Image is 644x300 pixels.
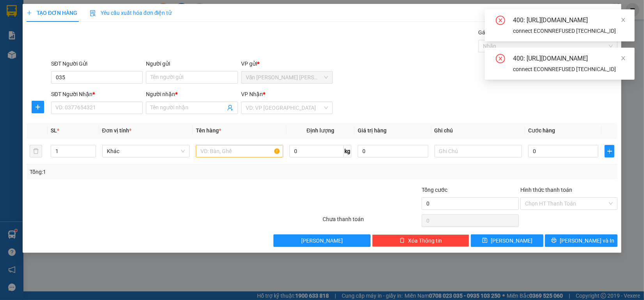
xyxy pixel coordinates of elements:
[51,59,143,68] div: SĐT Người Gửi
[431,123,525,138] th: Ghi chú
[496,54,505,65] span: close-circle
[30,145,42,157] button: delete
[482,237,488,244] span: save
[51,127,57,134] span: SL
[422,187,447,193] span: Tổng cước
[322,215,420,229] div: Chưa thanh toán
[301,236,343,245] span: [PERSON_NAME]
[227,105,233,111] span: user-add
[241,59,333,68] div: VP gửi
[107,145,185,157] span: Khác
[27,10,77,16] span: TẠO ĐƠN HÀNG
[520,187,572,193] label: Hình thức thanh toán
[4,26,21,49] img: logo
[600,4,621,26] button: Close
[528,127,555,134] span: Cước hàng
[358,145,428,157] input: 0
[273,234,371,247] button: [PERSON_NAME]
[22,5,69,12] span: [PERSON_NAME]
[545,234,617,247] button: printer[PERSON_NAME] và In
[621,17,626,23] span: close
[22,14,74,55] span: E11, Đường số 8, [PERSON_NAME] cư Nông [GEOGRAPHIC_DATA], Kv.[PERSON_NAME], [PERSON_NAME][GEOGRAP...
[478,29,502,36] label: Gán nhãn
[513,27,625,35] div: connect ECONNREFUSED [TECHNICAL_ID]
[246,71,328,83] span: Văn phòng Cao Thắng
[241,91,263,97] span: VP Nhận
[408,236,442,245] span: Xóa Thông tin
[90,10,96,16] img: icon
[51,90,143,98] div: SĐT Người Nhận
[491,236,532,245] span: [PERSON_NAME]
[32,104,44,110] span: plus
[372,234,469,247] button: deleteXóa Thông tin
[30,168,249,176] div: Tổng: 1
[196,145,283,157] input: VD: Bàn, Ghế
[27,10,32,16] span: plus
[32,101,44,113] button: plus
[605,145,614,157] button: plus
[605,148,614,154] span: plus
[358,127,387,134] span: Giá trị hàng
[513,16,625,25] div: 400: [URL][DOMAIN_NAME]
[551,237,557,244] span: printer
[196,127,221,134] span: Tên hàng
[560,236,614,245] span: [PERSON_NAME] và In
[22,56,45,62] span: 1900 8181
[496,16,505,27] span: close-circle
[513,54,625,63] div: 400: [URL][DOMAIN_NAME]
[146,59,238,68] div: Người gửi
[435,145,522,157] input: Ghi Chú
[307,127,334,134] span: Định lượng
[344,145,351,157] span: kg
[513,65,625,73] div: connect ECONNREFUSED [TECHNICAL_ID]
[621,55,626,61] span: close
[471,234,543,247] button: save[PERSON_NAME]
[146,90,238,98] div: Người nhận
[399,237,405,244] span: delete
[102,127,131,134] span: Đơn vị tính
[80,32,159,43] span: GỬI KHÁCH HÀNG
[90,10,172,16] span: Yêu cầu xuất hóa đơn điện tử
